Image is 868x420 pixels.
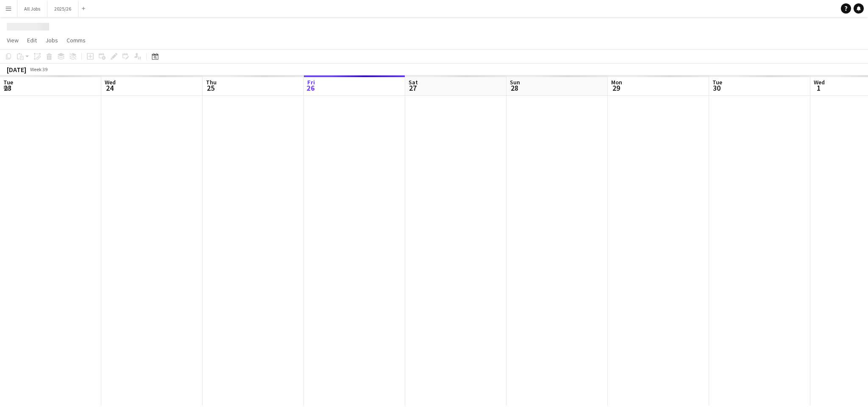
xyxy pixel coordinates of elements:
span: 29 [610,83,622,93]
span: Jobs [45,36,58,44]
span: 26 [306,83,315,93]
span: Comms [67,36,86,44]
div: [DATE] [7,65,26,74]
span: Fri [307,78,315,86]
span: Thu [206,78,217,86]
span: 30 [711,83,722,93]
span: Wed [105,78,116,86]
span: 25 [205,83,217,93]
span: Mon [611,78,622,86]
span: Tue [3,78,13,86]
span: 23 [2,83,13,93]
span: Tue [712,78,722,86]
span: 28 [509,83,520,93]
span: 27 [407,83,418,93]
span: View [7,36,19,44]
button: 2025/26 [47,0,78,17]
span: Sun [510,78,520,86]
a: Jobs [42,35,61,46]
a: View [3,35,22,46]
a: Edit [24,35,40,46]
button: All Jobs [17,0,47,17]
a: Comms [63,35,89,46]
span: Week 39 [28,66,49,72]
span: Wed [814,78,825,86]
span: 24 [103,83,116,93]
span: Sat [409,78,418,86]
span: 1 [812,83,825,93]
span: Edit [27,36,37,44]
